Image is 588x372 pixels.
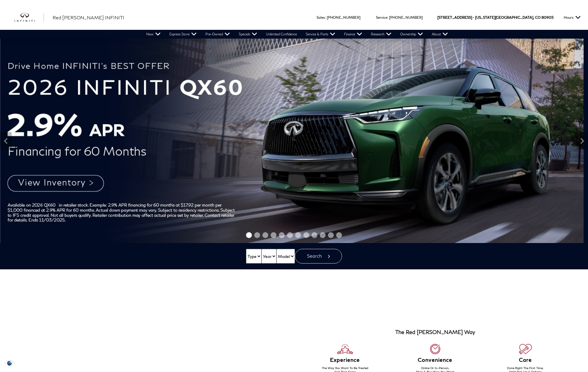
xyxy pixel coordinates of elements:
span: Go to slide 5 [279,232,285,238]
nav: Main Navigation [142,30,452,39]
a: [PHONE_NUMBER] [389,15,423,20]
span: Go to slide 9 [312,232,317,238]
a: [STREET_ADDRESS] • [US_STATE][GEOGRAPHIC_DATA], CO 80905 [437,15,553,20]
span: Sales [317,15,325,20]
a: Red [PERSON_NAME] INFINITI [53,14,124,21]
span: Go to slide 2 [254,232,260,238]
a: infiniti [15,13,44,22]
a: New [142,30,165,39]
h3: The Red [PERSON_NAME] Way [395,329,475,335]
span: Go to slide 12 [336,232,342,238]
a: Pre-Owned [201,30,234,39]
a: Express Store [165,30,201,39]
span: [STREET_ADDRESS] • [437,5,474,30]
span: : [387,15,388,20]
button: Search [295,249,342,263]
a: Research [367,30,396,39]
a: Unlimited Confidence [262,30,301,39]
a: Specials [234,30,262,39]
button: Open the hours dropdown [561,5,584,30]
h6: Care [480,357,570,363]
img: Opt-Out Icon [3,360,16,366]
span: Service [376,15,387,20]
a: Service & Parts [301,30,340,39]
section: Click to Open Cookie Consent Modal [3,360,16,366]
a: Ownership [396,30,427,39]
h6: Convenience [390,357,480,363]
select: Vehicle Year [262,249,276,263]
span: Go to slide 8 [303,232,309,238]
span: Go to slide 1 [246,232,252,238]
span: Go to slide 3 [262,232,268,238]
select: Vehicle Type [246,249,262,263]
a: About [427,30,452,39]
span: Go to slide 6 [287,232,293,238]
span: Go to slide 7 [295,232,301,238]
span: Go to slide 11 [328,232,334,238]
a: Finance [340,30,367,39]
span: CO [535,5,541,30]
div: Next [576,132,588,150]
a: [PHONE_NUMBER] [327,15,360,20]
span: : [325,15,326,20]
img: INFINITI [15,13,44,22]
select: Vehicle Model [276,249,295,263]
span: 80905 [541,5,553,30]
span: [US_STATE][GEOGRAPHIC_DATA], [475,5,534,30]
span: Red [PERSON_NAME] INFINITI [53,15,124,20]
span: Go to slide 4 [271,232,276,238]
span: Go to slide 10 [320,232,326,238]
h6: Experience [300,357,390,363]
